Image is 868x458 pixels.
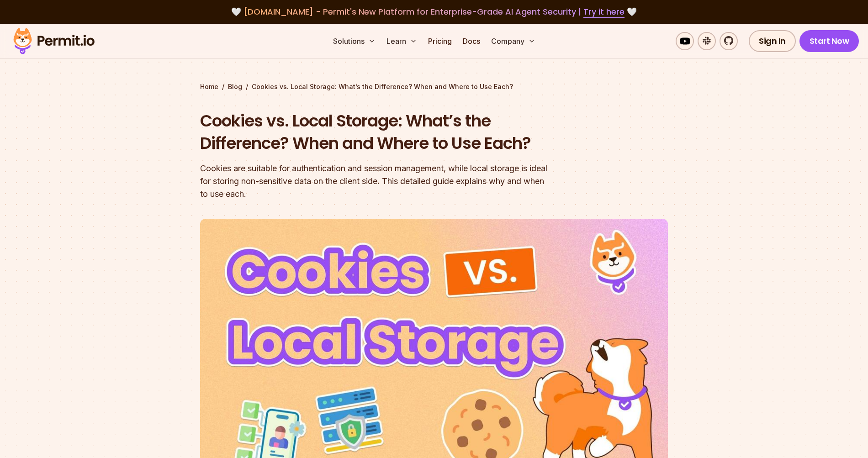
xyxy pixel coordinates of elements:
[243,6,625,17] span: [DOMAIN_NAME] - Permit's New Platform for Enterprise-Grade AI Agent Security |
[583,6,625,18] a: Try it here
[228,82,242,91] a: Blog
[424,32,455,50] a: Pricing
[487,32,539,50] button: Company
[9,26,99,57] img: Permit logo
[749,30,796,52] a: Sign In
[200,82,218,91] a: Home
[383,32,421,50] button: Learn
[22,5,846,18] div: 🤍 🤍
[799,30,859,52] a: Start Now
[200,162,551,200] div: Cookies are suitable for authentication and session management, while local storage is ideal for ...
[200,82,668,91] div: / /
[459,32,484,50] a: Docs
[329,32,379,50] button: Solutions
[200,110,551,155] h1: Cookies vs. Local Storage: What’s the Difference? When and Where to Use Each?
